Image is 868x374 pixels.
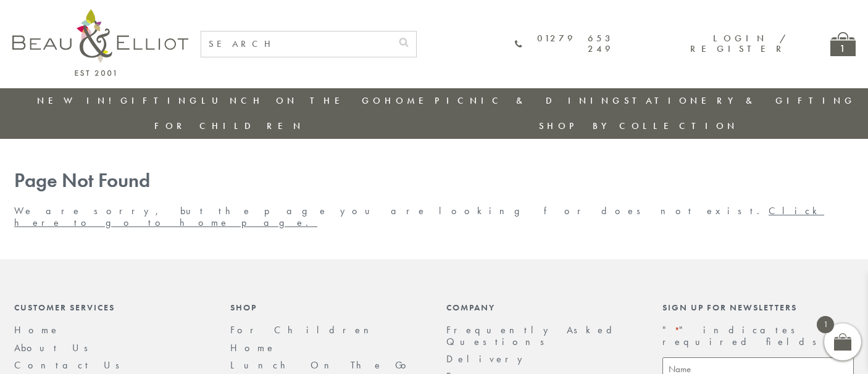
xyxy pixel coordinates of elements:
a: 01279 653 249 [515,33,614,55]
a: New in! [37,94,120,107]
a: Frequently Asked Questions [446,323,620,347]
a: Gifting [120,94,201,107]
a: Contact Us [14,359,128,372]
a: For Children [230,323,378,336]
a: Home [14,323,60,336]
a: Stationery & Gifting [624,94,856,107]
div: Shop [230,302,422,312]
div: Company [446,302,638,312]
h1: Page Not Found [14,170,854,193]
span: 1 [817,316,834,333]
p: " " indicates required fields [662,325,854,347]
a: Click here to go to home page. [14,204,824,228]
a: Lunch On The Go [230,359,414,372]
a: For Children [154,120,304,132]
div: We are sorry, but the page you are looking for does not exist. [2,170,866,228]
a: Lunch On The Go [201,94,384,107]
div: Customer Services [14,302,206,312]
a: Home [385,94,434,107]
a: Home [230,341,276,354]
div: Sign up for newsletters [662,302,854,312]
input: SEARCH [201,31,391,57]
a: Shop by collection [539,120,738,132]
a: 1 [830,32,856,56]
a: Picnic & Dining [435,94,624,107]
img: logo [12,9,188,76]
a: About Us [14,341,96,354]
a: Login / Register [690,32,787,55]
a: Delivery [446,352,529,365]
